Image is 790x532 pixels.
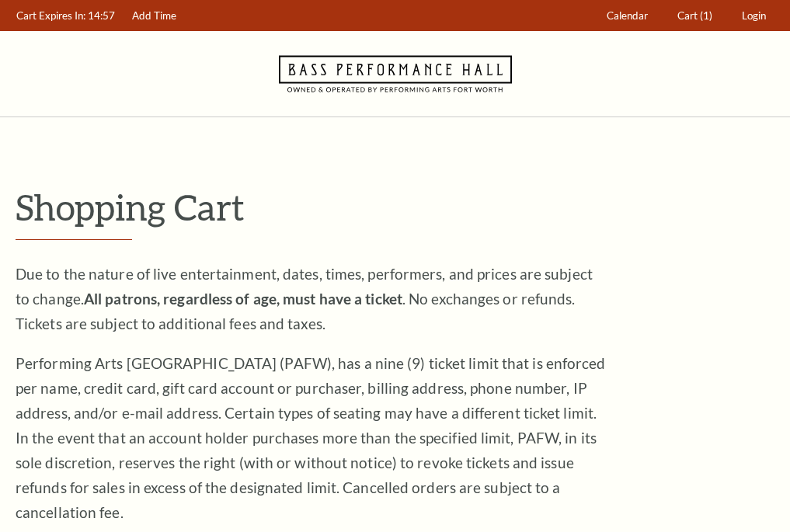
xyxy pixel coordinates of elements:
[600,1,656,31] a: Calendar
[16,9,85,22] span: Cart Expires In:
[607,9,648,22] span: Calendar
[670,1,720,31] a: Cart (1)
[742,9,766,22] span: Login
[16,265,593,332] span: Due to the nature of live entertainment, dates, times, performers, and prices are subject to chan...
[735,1,774,31] a: Login
[125,1,184,31] a: Add Time
[84,290,402,308] strong: All patrons, regardless of age, must have a ticket
[16,187,774,227] p: Shopping Cart
[88,9,115,22] span: 14:57
[677,9,698,22] span: Cart
[700,9,712,22] span: (1)
[16,351,606,525] p: Performing Arts [GEOGRAPHIC_DATA] (PAFW), has a nine (9) ticket limit that is enforced per name, ...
